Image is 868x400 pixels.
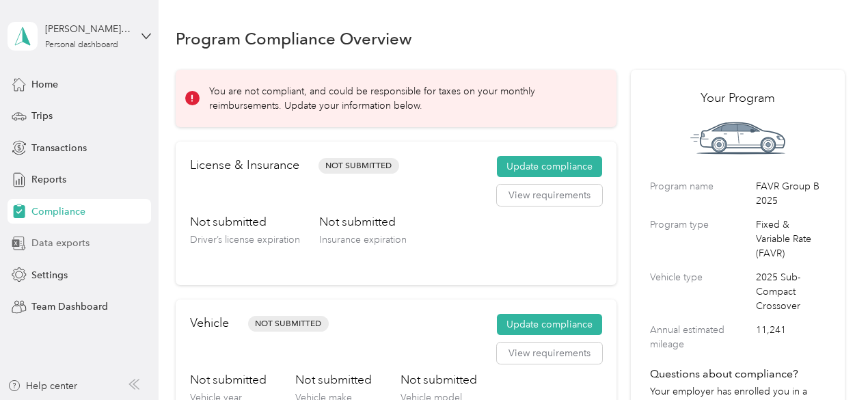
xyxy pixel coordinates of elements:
span: Settings [31,268,68,282]
h4: Questions about compliance? [650,366,825,382]
h3: Not submitted [401,371,477,388]
h3: Not submitted [295,371,372,388]
span: Data exports [31,236,90,250]
span: Not Submitted [318,158,399,174]
label: Annual estimated mileage [650,323,751,351]
h3: Not submitted [190,213,300,230]
div: [PERSON_NAME] [PERSON_NAME] III [45,22,131,36]
span: Fixed & Variable Rate (FAVR) [756,217,825,261]
span: Reports [31,172,66,187]
button: Help center [8,379,77,393]
span: Trips [31,109,53,123]
span: Driver’s license expiration [190,234,300,245]
iframe: Everlance-gr Chat Button Frame [791,323,868,400]
h3: Not submitted [190,371,267,388]
span: Compliance [31,204,85,219]
label: Vehicle type [650,270,751,313]
button: View requirements [497,343,602,364]
div: Personal dashboard [45,41,118,49]
span: FAVR Group B 2025 [756,179,825,208]
span: Team Dashboard [31,299,108,314]
button: Update compliance [497,156,602,178]
h2: Vehicle [190,314,229,332]
h3: Not submitted [319,213,407,230]
button: View requirements [497,185,602,206]
p: You are not compliant, and could be responsible for taxes on your monthly reimbursements. Update ... [209,84,597,113]
h2: License & Insurance [190,156,299,174]
h2: Your Program [650,89,825,107]
label: Program type [650,217,751,261]
span: Transactions [31,141,87,155]
label: Program name [650,179,751,208]
span: Home [31,77,58,92]
span: 2025 Sub-Compact Crossover [756,270,825,313]
span: Insurance expiration [319,234,407,245]
h1: Program Compliance Overview [176,31,412,46]
span: Not Submitted [248,316,329,332]
span: 11,241 [756,323,825,351]
button: Update compliance [497,314,602,336]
